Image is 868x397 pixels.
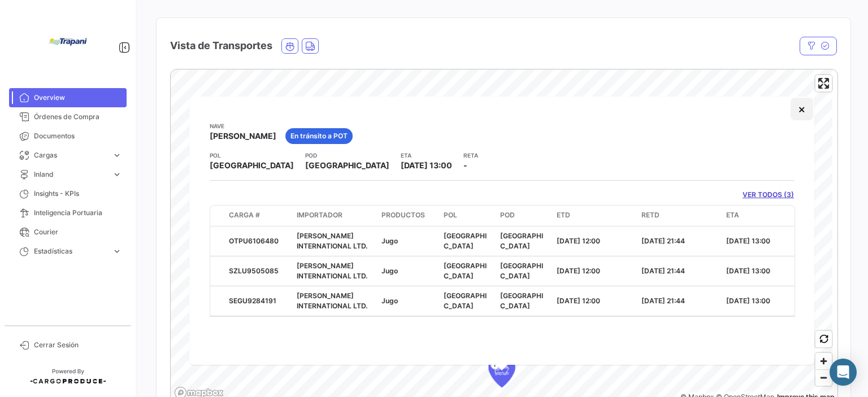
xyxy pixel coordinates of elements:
[552,206,637,226] datatable-header-cell: ETD
[444,210,457,220] span: POL
[170,38,272,54] h4: Vista de Transportes
[305,160,389,171] span: [GEOGRAPHIC_DATA]
[282,39,298,53] button: Ocean
[34,189,122,199] span: Insights - KPIs
[726,210,739,220] span: ETA
[726,237,770,245] span: [DATE] 13:00
[34,112,122,122] span: Órdenes de Compra
[500,291,543,310] span: [GEOGRAPHIC_DATA]
[210,121,276,130] app-card-info-title: Nave
[641,296,685,305] span: [DATE] 21:44
[9,203,127,223] a: Inteligencia Portuaria
[34,246,107,256] span: Estadísticas
[444,232,487,250] span: [GEOGRAPHIC_DATA]
[112,169,122,180] span: expand_more
[830,359,857,386] div: Abrir Intercom Messenger
[637,206,722,226] datatable-header-cell: RETD
[401,160,452,170] span: [DATE] 13:00
[488,354,515,387] div: Map marker
[381,296,398,305] span: Jugo
[229,266,288,276] div: SZLU9505085
[34,227,122,237] span: Courier
[500,210,515,220] span: POD
[496,206,552,226] datatable-header-cell: POD
[557,237,600,245] span: [DATE] 12:00
[557,267,600,275] span: [DATE] 12:00
[229,236,288,246] div: OTPU6106480
[815,369,832,386] button: Zoom out
[34,340,122,350] span: Cerrar Sesión
[726,267,770,275] span: [DATE] 13:00
[641,237,685,245] span: [DATE] 21:44
[297,210,342,220] span: Importador
[500,232,543,250] span: [GEOGRAPHIC_DATA]
[641,267,685,275] span: [DATE] 21:44
[224,206,292,226] datatable-header-cell: Carga #
[463,151,478,160] app-card-info-title: RETA
[290,131,348,141] span: En tránsito a POT
[377,206,439,226] datatable-header-cell: Productos
[292,206,377,226] datatable-header-cell: Importador
[34,208,122,218] span: Inteligencia Portuaria
[34,131,122,141] span: Documentos
[641,210,659,220] span: RETD
[444,291,487,310] span: [GEOGRAPHIC_DATA]
[229,296,288,306] div: SEGU9284191
[381,267,398,275] span: Jugo
[210,151,294,160] app-card-info-title: POL
[9,184,127,203] a: Insights - KPIs
[726,296,770,305] span: [DATE] 13:00
[210,160,294,171] span: [GEOGRAPHIC_DATA]
[381,237,398,245] span: Jugo
[815,75,832,91] button: Enter fullscreen
[444,261,487,280] span: [GEOGRAPHIC_DATA]
[112,246,122,256] span: expand_more
[743,190,794,200] a: VER TODOS (3)
[401,151,452,160] app-card-info-title: ETA
[302,39,318,53] button: Land
[9,107,127,126] a: Órdenes de Compra
[463,160,467,170] span: -
[439,206,496,226] datatable-header-cell: POL
[40,14,96,70] img: bd005829-9598-4431-b544-4b06bbcd40b2.jpg
[9,126,127,146] a: Documentos
[34,93,122,103] span: Overview
[9,223,127,242] a: Courier
[34,150,107,160] span: Cargas
[557,296,600,305] span: [DATE] 12:00
[791,98,813,120] button: Close popup
[557,210,570,220] span: ETD
[815,353,832,369] button: Zoom in
[229,210,260,220] span: Carga #
[815,370,832,386] span: Zoom out
[34,169,107,180] span: Inland
[500,261,543,280] span: [GEOGRAPHIC_DATA]
[381,210,425,220] span: Productos
[722,206,806,226] datatable-header-cell: ETA
[210,130,276,142] span: [PERSON_NAME]
[305,151,389,160] app-card-info-title: POD
[297,232,367,250] span: [PERSON_NAME] INTERNATIONAL LTD.
[112,150,122,160] span: expand_more
[297,261,367,280] span: [PERSON_NAME] INTERNATIONAL LTD.
[9,88,127,107] a: Overview
[297,291,367,310] span: [PERSON_NAME] INTERNATIONAL LTD.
